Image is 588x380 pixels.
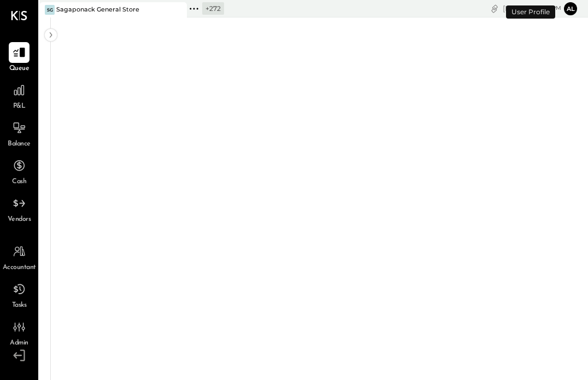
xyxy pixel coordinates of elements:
a: Accountant [1,241,38,273]
button: Al [564,2,577,15]
span: P&L [13,102,26,112]
span: pm [552,4,561,12]
span: Accountant [3,263,36,273]
span: Balance [8,139,31,149]
a: Cash [1,155,38,187]
span: Vendors [8,215,31,225]
div: [DATE] [503,3,561,14]
a: Queue [1,42,38,74]
span: 6 : 08 [528,3,550,14]
span: Cash [12,177,26,187]
a: P&L [1,80,38,112]
div: User Profile [506,5,555,19]
span: Queue [9,64,30,74]
div: Sagaponack General Store [56,5,139,14]
a: Tasks [1,279,38,311]
a: Vendors [1,193,38,225]
div: copy link [489,3,500,14]
div: + 272 [202,2,224,15]
div: SG [45,5,55,15]
a: Admin [1,317,38,348]
span: Tasks [12,301,27,311]
span: Admin [10,338,28,348]
a: Balance [1,118,38,149]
